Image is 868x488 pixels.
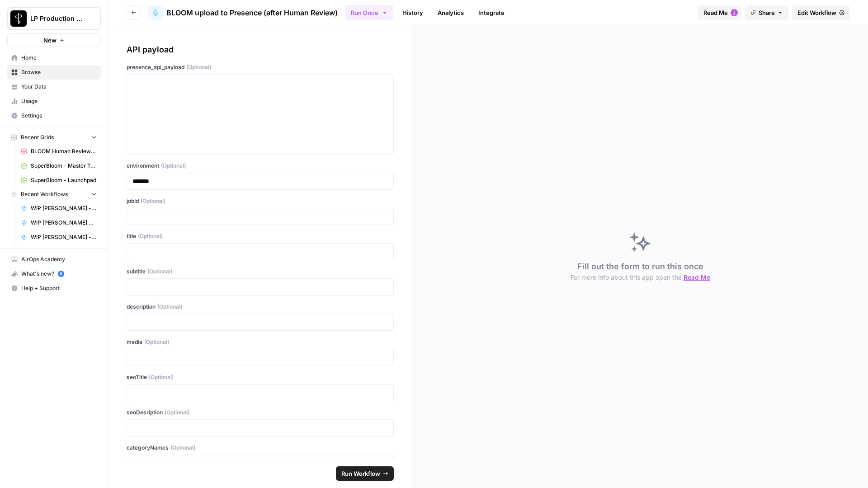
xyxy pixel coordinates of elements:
a: SuperBloom - Master Topic List [17,159,101,173]
span: (Optional) [149,373,174,381]
span: Home [21,54,97,62]
a: WIP [PERSON_NAME] - Moderate LP Blog Refresh for LLM Search Friendliness [17,230,101,244]
img: LP Production Workloads Logo [10,10,27,27]
span: New [43,36,57,45]
span: AirOps Academy [21,255,97,263]
a: BLOOM Human Review (ver2) [17,144,101,159]
a: SuperBloom - Launchpad [17,173,101,188]
div: Fill out the form to run this once [571,260,710,282]
button: Read Me [698,5,741,20]
a: Edit Workflow [792,5,850,20]
span: BLOOM upload to Presence (after Human Review) [166,7,338,18]
label: media [127,338,394,346]
button: Share [745,5,788,20]
a: Integrate [473,5,510,20]
span: Recent Grids [21,133,54,141]
span: SuperBloom - Master Topic List [31,162,97,170]
span: Share [759,8,775,17]
label: seoDesription [127,408,394,417]
span: WIP [PERSON_NAME] - Moderate LP Blog Refresh for LLM Search Friendliness [31,233,97,241]
span: Read Me [684,273,710,281]
span: SuperBloom - Launchpad [31,176,97,184]
span: Edit Workflow [797,8,836,17]
a: BLOOM upload to Presence (after Human Review) [148,5,338,20]
a: WIP [PERSON_NAME] - Heavy LP Blog Refresh for LLM Search Friendliness [17,201,101,216]
span: Read Me [703,8,728,17]
a: Settings [7,108,101,123]
span: BLOOM Human Review (ver2) [31,147,97,155]
span: (Optional) [170,444,195,452]
a: Usage [7,94,101,108]
span: (Optional) [157,303,182,311]
button: Recent Grids [7,131,101,144]
a: AirOps Academy [7,252,101,267]
span: (Optional) [165,408,189,417]
label: description [127,303,394,311]
span: LP Production Workloads [30,14,85,23]
a: 5 [58,271,64,277]
label: title [127,232,394,240]
span: (Optional) [186,63,211,71]
span: (Optional) [138,232,163,240]
a: History [397,5,429,20]
span: Settings [21,112,97,120]
span: Recent Workflows [21,190,68,198]
span: Your Data [21,83,97,91]
a: Analytics [432,5,469,20]
a: Browse [7,65,101,80]
span: (Optional) [147,267,172,276]
label: presence_api_payload [127,63,394,71]
span: WIP [PERSON_NAME] - Heavy LP Blog Refresh for LLM Search Friendliness [31,204,97,212]
span: Browse [21,68,97,76]
span: (Optional) [141,197,165,205]
label: subtitle [127,267,394,276]
button: Help + Support [7,281,101,296]
label: environment [127,162,394,170]
div: API payload [127,43,394,56]
button: Run Workflow [336,466,394,481]
a: WIP [PERSON_NAME] Blog writer [17,216,101,230]
button: For more info about this app open the Read Me [571,273,710,282]
div: What's new? [8,267,100,281]
label: categoryNames [127,444,394,452]
button: Workspace: LP Production Workloads [7,7,101,30]
span: Usage [21,97,97,105]
span: (Optional) [144,338,169,346]
text: 5 [60,272,62,276]
button: What's new? 5 [7,267,101,281]
a: Your Data [7,80,101,94]
label: jobId [127,197,394,205]
label: seoTitle [127,373,394,381]
a: Home [7,51,101,65]
button: Run Once [345,5,393,20]
button: Recent Workflows [7,188,101,201]
span: Run Workflow [341,469,380,478]
span: (Optional) [161,162,186,170]
button: New [7,33,101,47]
span: Help + Support [21,284,97,292]
span: WIP [PERSON_NAME] Blog writer [31,219,97,227]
